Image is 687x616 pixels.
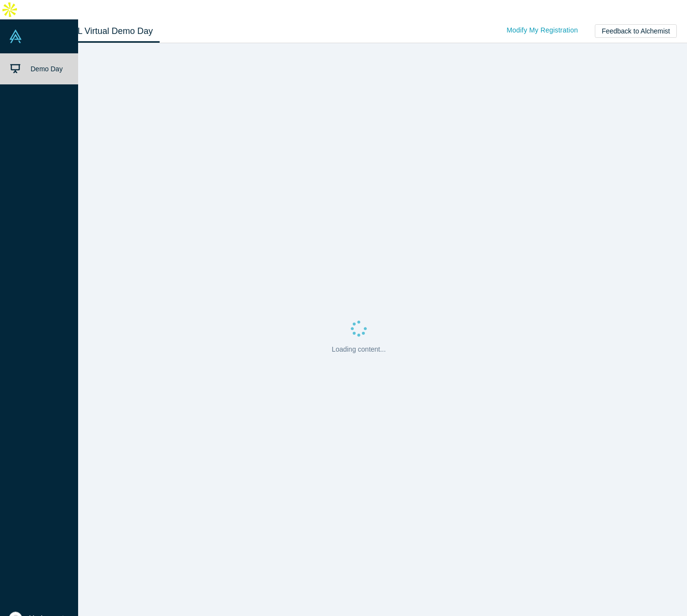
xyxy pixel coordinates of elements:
a: Class XL Virtual Demo Day [41,20,160,43]
p: Loading content... [332,344,386,355]
img: Alchemist Vault Logo [9,30,22,43]
span: Demo Day [31,65,63,73]
a: Modify My Registration [496,22,588,39]
button: Feedback to Alchemist [595,24,677,38]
